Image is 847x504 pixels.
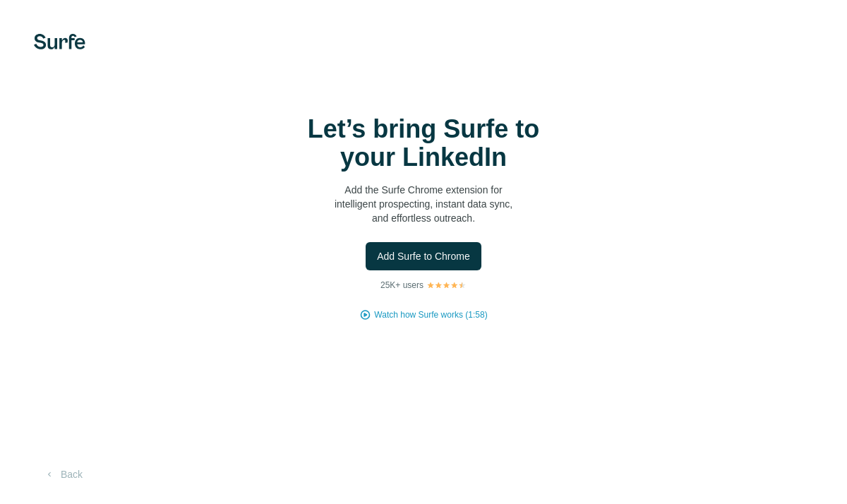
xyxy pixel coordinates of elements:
h1: Let’s bring Surfe to your LinkedIn [282,115,565,172]
p: 25K+ users [380,279,423,292]
button: Back [34,462,92,487]
button: Add Surfe to Chrome [366,242,481,270]
p: Add the Surfe Chrome extension for intelligent prospecting, instant data sync, and effortless out... [282,183,565,225]
span: Add Surfe to Chrome [377,249,470,263]
img: Surfe's logo [34,34,85,49]
img: Rating Stars [426,281,467,289]
button: Watch how Surfe works (1:58) [374,308,487,321]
